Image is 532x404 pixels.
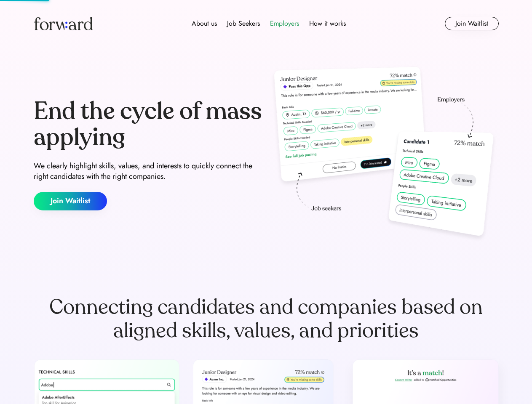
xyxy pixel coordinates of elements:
[445,17,499,30] button: Join Waitlist
[34,295,499,343] div: Connecting candidates and companies based on aligned skills, values, and priorities
[34,98,263,150] div: End the cycle of mass applying
[34,17,93,30] img: Forward logo
[270,19,299,29] div: Employers
[227,19,260,29] div: Job Seekers
[192,19,217,29] div: About us
[309,19,346,29] div: How it works
[270,64,499,245] img: hero-image.png
[34,192,107,210] button: Join Waitlist
[34,161,263,182] div: We clearly highlight skills, values, and interests to quickly connect the right candidates with t...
